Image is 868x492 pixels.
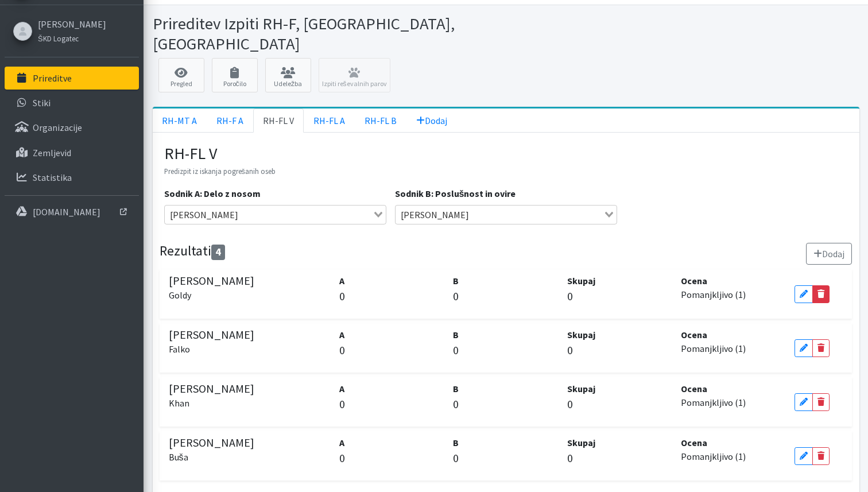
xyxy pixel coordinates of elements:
p: 0 [339,342,444,359]
small: ŠKD Logatec [38,34,79,43]
a: Zemljevid [5,141,139,164]
h4: Rezultati [160,243,225,260]
h5: [PERSON_NAME] [169,328,331,355]
p: 0 [567,288,672,305]
p: Prireditve [33,72,72,84]
h5: [PERSON_NAME] [169,382,331,409]
h3: RH-FL V [164,144,848,164]
small: Khan [169,397,189,409]
strong: A [339,383,344,394]
strong: Skupaj [567,275,595,286]
strong: B [453,383,459,394]
span: Dodaj [416,115,447,126]
input: Search for option [473,208,602,222]
small: Goldy [169,289,191,301]
span: [PERSON_NAME] [167,208,241,222]
a: Poročilo [212,58,258,92]
button: Dodaj [806,243,852,265]
a: Dodaj [406,109,457,133]
a: Udeležba [265,58,311,92]
p: 0 [567,342,672,359]
h5: [PERSON_NAME] [169,274,331,301]
p: Pomanjkljivo (1) [681,342,786,355]
p: 0 [339,396,444,413]
p: Zemljevid [33,147,71,158]
strong: A [339,437,344,448]
a: RH-FL B [355,109,406,133]
a: RH-MT A [153,109,207,133]
strong: Ocena [681,383,707,394]
a: RH-FL V [253,109,304,133]
strong: B [453,437,459,448]
a: [PERSON_NAME] [38,17,106,31]
strong: B [453,329,459,340]
p: 0 [453,396,558,413]
a: [DOMAIN_NAME] [5,200,139,223]
h5: [PERSON_NAME] [169,436,331,463]
p: 0 [567,450,672,467]
a: Statistika [5,166,139,189]
strong: B [453,275,459,286]
strong: Ocena [681,329,707,340]
strong: A [339,329,344,340]
strong: A [339,275,344,286]
p: 0 [339,288,444,305]
p: Pomanjkljivo (1) [681,288,786,301]
p: 0 [567,396,672,413]
a: Prireditve [5,67,139,90]
p: [DOMAIN_NAME] [33,206,100,218]
input: Search for option [242,208,371,222]
p: 0 [453,342,558,359]
strong: Skupaj [567,437,595,448]
strong: Ocena [681,275,707,286]
span: [PERSON_NAME] [398,208,472,222]
small: Falko [169,343,190,355]
p: 0 [453,288,558,305]
p: Pomanjkljivo (1) [681,396,786,409]
a: RH-FL A [304,109,355,133]
p: Pomanjkljivo (1) [681,450,786,463]
div: Search for option [395,205,617,224]
strong: Skupaj [567,383,595,394]
div: Search for option [164,205,386,224]
p: Statistika [33,172,72,183]
span: 4 [211,245,225,260]
small: Predizpit iz iskanja pogrešanih oseb [164,166,276,176]
a: Organizacije [5,116,139,139]
a: RH-F A [207,109,253,133]
strong: Skupaj [567,329,595,340]
strong: Ocena [681,437,707,448]
p: Stiki [33,97,51,109]
p: Organizacije [33,122,82,133]
label: Sodnik A: Delo z nosom [164,187,261,200]
label: Sodnik B: Poslušnost in ovire [395,187,516,200]
a: Stiki [5,91,139,114]
a: Pregled [158,58,204,92]
small: Buša [169,451,188,463]
p: 0 [339,450,444,467]
a: ŠKD Logatec [38,31,106,45]
p: 0 [453,450,558,467]
h1: Prireditev Izpiti RH-F, [GEOGRAPHIC_DATA], [GEOGRAPHIC_DATA] [153,14,502,53]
